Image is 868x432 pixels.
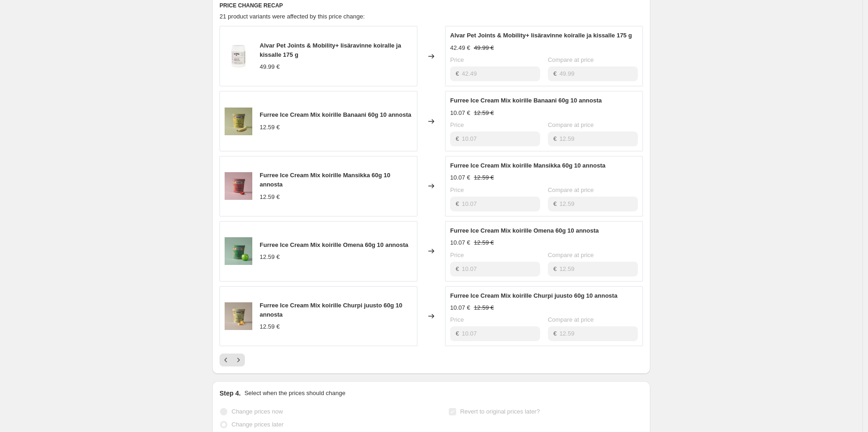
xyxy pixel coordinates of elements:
[260,252,279,262] div: 12.59 €
[450,108,470,118] div: 10.07 €
[225,172,252,200] img: Furree_mansikka_80x.jpg
[260,172,390,188] span: Furree Ice Cream Mix koirille Mansikka 60g 10 annosta
[474,303,493,312] strike: 12.59 €
[548,252,594,258] span: Compare at price
[260,192,279,202] div: 12.59 €
[225,42,252,70] img: JointsMobility_white_80x.png
[474,43,493,53] strike: 49.99 €
[450,173,470,182] div: 10.07 €
[474,108,493,118] strike: 12.59 €
[548,121,594,128] span: Compare at price
[456,200,459,207] span: €
[450,252,464,258] span: Price
[553,200,557,207] span: €
[220,13,365,20] span: 21 product variants were affected by this price change:
[220,354,245,366] nav: Pagination
[548,186,594,193] span: Compare at price
[260,322,279,331] div: 12.59 €
[244,389,345,398] p: Select when the prices should change
[260,62,279,72] div: 49.99 €
[450,56,464,63] span: Price
[456,135,459,142] span: €
[450,121,464,128] span: Price
[548,56,594,63] span: Compare at price
[450,303,470,312] div: 10.07 €
[450,32,632,39] span: Alvar Pet Joints & Mobility+ lisäravinne koiralle ja kissalle 175 g
[450,43,470,53] div: 42.49 €
[225,237,252,265] img: Furree_omena_80x.png
[225,108,252,135] img: Furree_banaani_80x.jpg
[450,97,602,104] span: Furree Ice Cream Mix koirille Banaani 60g 10 annosta
[553,265,557,272] span: €
[450,186,464,193] span: Price
[220,389,241,398] h2: Step 4.
[450,162,606,169] span: Furree Ice Cream Mix koirille Mansikka 60g 10 annosta
[456,70,459,77] span: €
[260,302,402,318] span: Furree Ice Cream Mix koirille Churpi juusto 60g 10 annosta
[450,316,464,323] span: Price
[456,330,459,337] span: €
[260,123,279,132] div: 12.59 €
[460,408,540,415] span: Revert to original prices later?
[548,316,594,323] span: Compare at price
[260,42,401,58] span: Alvar Pet Joints & Mobility+ lisäravinne koiralle ja kissalle 175 g
[225,302,252,330] img: Furree_juusto_80x.jpg
[553,330,557,337] span: €
[553,70,557,77] span: €
[474,173,493,182] strike: 12.59 €
[450,238,470,247] div: 10.07 €
[220,2,643,9] h6: PRICE CHANGE RECAP
[553,135,557,142] span: €
[232,421,284,428] span: Change prices later
[260,111,411,118] span: Furree Ice Cream Mix koirille Banaani 60g 10 annosta
[456,265,459,272] span: €
[450,292,618,299] span: Furree Ice Cream Mix koirille Churpi juusto 60g 10 annosta
[450,227,599,234] span: Furree Ice Cream Mix koirille Omena 60g 10 annosta
[220,354,232,366] button: Previous
[232,354,245,366] button: Next
[232,408,283,415] span: Change prices now
[474,238,493,247] strike: 12.59 €
[260,241,408,248] span: Furree Ice Cream Mix koirille Omena 60g 10 annosta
